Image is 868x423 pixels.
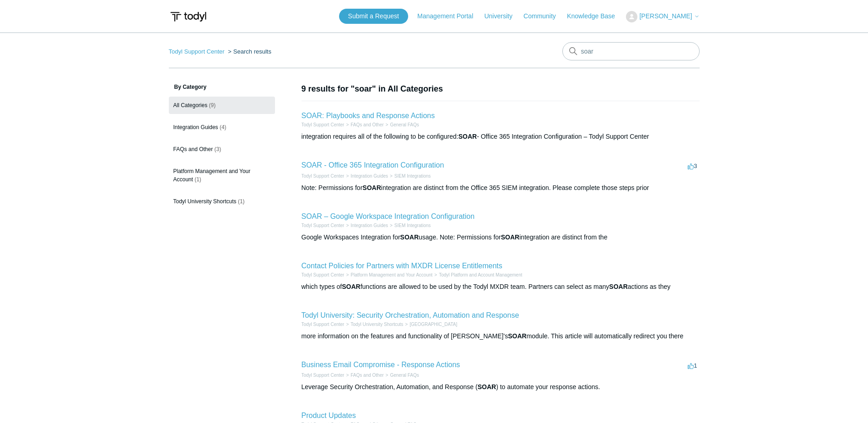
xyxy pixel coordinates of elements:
img: Todyl Support Center Help Center home page [169,8,208,25]
a: University [484,11,521,21]
em: SOAR [478,383,496,390]
a: Todyl Support Center [302,174,345,179]
a: SOAR - Office 365 Integration Configuration [302,161,444,169]
li: Search results [226,48,271,55]
a: Integration Guides (4) [169,119,275,136]
em: SOAR [501,233,519,241]
li: Platform Management and Your Account [344,271,432,278]
a: General FAQs [390,122,419,127]
a: Todyl Support Center [169,48,225,55]
a: Integration Guides [350,174,388,179]
em: SOAR [508,332,526,340]
a: Community [523,11,565,21]
em: SOAR [458,133,477,140]
span: (1) [238,198,245,205]
li: Todyl Support Center [302,321,345,328]
a: Knowledge Base [567,11,624,21]
span: (4) [220,124,226,130]
span: (9) [209,102,216,108]
a: Todyl Support Center [302,122,345,127]
span: All Categories [173,102,208,108]
span: Todyl University Shortcuts [173,198,237,205]
li: Integration Guides [344,173,388,179]
a: General FAQs [390,373,419,378]
em: SOAR [362,184,381,191]
em: SOAR [609,283,627,290]
span: [PERSON_NAME] [639,12,692,20]
span: (3) [215,146,221,152]
a: SOAR: Playbooks and Response Actions [302,112,435,119]
div: Google Workspaces Integration for usage. Note: Permissions for integration are distinct from the [302,233,700,242]
a: Todyl Support Center [302,322,345,327]
a: All Categories (9) [169,97,275,114]
em: SOAR [400,233,419,241]
div: Note: Permissions for integration are distinct from the Office 365 SIEM integration. Please compl... [302,183,700,193]
a: SIEM Integrations [394,174,431,179]
a: Product Updates [302,412,356,419]
input: Search [562,42,700,60]
a: Platform Management and Your Account (1) [169,163,275,188]
a: Todyl University Shortcuts (1) [169,193,275,210]
li: Todyl Support Center [302,173,345,179]
a: [GEOGRAPHIC_DATA] [410,322,457,327]
li: Todyl Platform and Account Management [432,271,522,278]
span: 1 [688,362,697,369]
span: 3 [688,163,697,169]
li: Todyl Support Center [302,121,345,128]
a: Platform Management and Your Account [350,272,432,277]
li: Todyl Support Center [302,271,345,278]
a: FAQs and Other [350,373,383,378]
li: Todyl University Shortcuts [344,321,403,328]
div: Leverage Security Orchestration, Automation, and Response ( ) to automate your response actions. [302,382,700,392]
li: FAQs and Other [344,121,383,128]
a: Submit a Request [339,9,408,24]
a: Todyl University: Security Orchestration, Automation and Response [302,311,519,319]
a: FAQs and Other (3) [169,141,275,158]
a: SOAR – Google Workspace Integration Configuration [302,212,475,220]
span: (1) [194,176,201,183]
a: Todyl Support Center [302,272,345,277]
a: Todyl Support Center [302,373,345,378]
h1: 9 results for "soar" in All Categories [302,83,700,95]
button: [PERSON_NAME] [626,11,699,22]
a: Todyl Platform and Account Management [439,272,522,277]
em: SOAR [342,283,360,290]
a: Business Email Compromise - Response Actions [302,361,460,369]
li: SIEM Integrations [388,222,431,229]
li: FAQs and Other [344,372,383,379]
li: General FAQs [384,372,419,379]
div: integration requires all of the following to be configured: - Office 365 Integration Configuratio... [302,132,700,141]
div: which types of functions are allowed to be used by the Todyl MXDR team. Partners can select as ma... [302,282,700,292]
a: Todyl University Shortcuts [350,322,403,327]
a: FAQs and Other [350,122,383,127]
li: Todyl Support Center [302,222,345,229]
a: Contact Policies for Partners with MXDR License Entitlements [302,262,502,270]
a: Todyl Support Center [302,223,345,228]
li: General FAQs [384,121,419,128]
li: Todyl Support Center [169,48,226,55]
li: Todyl University [403,321,457,328]
li: SIEM Integrations [388,173,431,179]
li: Todyl Support Center [302,372,345,379]
h3: By Category [169,83,275,91]
a: Management Portal [417,11,482,21]
span: Integration Guides [173,124,218,130]
div: more information on the features and functionality of [PERSON_NAME]'s module. This article will a... [302,331,700,341]
li: Integration Guides [344,222,388,229]
a: Integration Guides [350,223,388,228]
span: FAQs and Other [173,146,213,152]
span: Platform Management and Your Account [173,168,251,183]
a: SIEM Integrations [394,223,431,228]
